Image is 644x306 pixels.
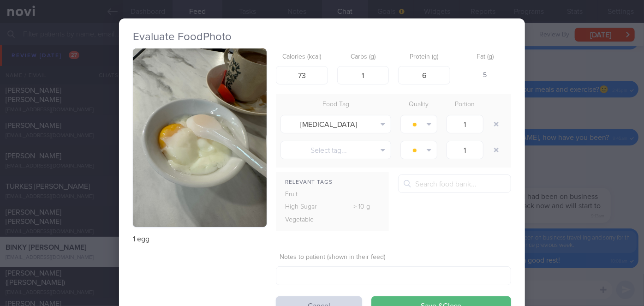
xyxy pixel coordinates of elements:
div: > 10 g [335,201,389,214]
div: High Sugar [276,201,335,214]
button: Select tag... [280,141,391,159]
input: 1.0 [447,141,483,159]
div: Relevant Tags [276,177,389,188]
div: Portion [442,98,488,111]
label: Fat (g) [463,53,508,61]
h2: Evaluate Food Photo [133,30,511,44]
label: Calories (kcal) [280,53,324,61]
img: 1 egg [133,48,267,227]
div: Vegetable [276,214,335,227]
input: Search food bank... [398,174,511,193]
input: 9 [398,66,450,84]
label: Protein (g) [402,53,447,61]
p: 1 egg [133,234,267,244]
button: [MEDICAL_DATA] [280,115,391,133]
div: Quality [396,98,442,111]
input: 250 [276,66,328,84]
label: Notes to patient (shown in their feed) [280,253,507,262]
div: Fruit [276,188,335,201]
input: 1.0 [447,115,483,133]
input: 33 [337,66,389,84]
div: Food Tag [276,98,396,111]
div: 5 [459,66,512,85]
label: Carbs (g) [341,53,386,61]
